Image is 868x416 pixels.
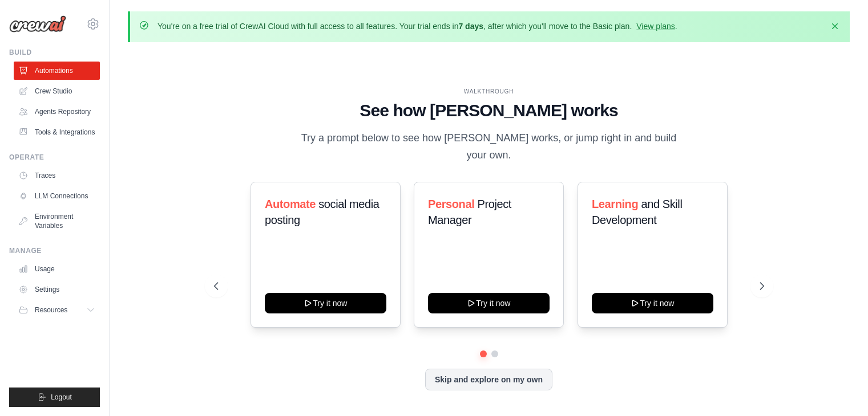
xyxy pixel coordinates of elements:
a: Usage [14,260,100,278]
span: Personal [428,198,474,210]
a: Agents Repository [14,103,100,121]
p: You're on a free trial of CrewAI Cloud with full access to all features. Your trial ends in , aft... [158,21,677,32]
a: Traces [14,166,100,185]
button: Try it now [265,293,386,313]
span: social media posting [265,198,380,226]
span: Project Manager [428,198,511,226]
span: Resources [35,305,67,315]
button: Try it now [592,293,713,313]
span: Learning [592,198,638,210]
span: Logout [51,393,72,402]
div: Build [9,48,100,57]
a: Environment Variables [14,207,100,235]
a: View plans [636,22,675,31]
button: Logout [9,388,100,407]
strong: 7 days [458,22,483,31]
div: Operate [9,153,100,162]
button: Try it now [428,293,550,313]
span: Automate [265,198,316,210]
span: and Skill Development [592,198,682,226]
a: Crew Studio [14,82,100,100]
a: Settings [14,280,100,299]
button: Skip and explore on my own [425,369,552,390]
a: LLM Connections [14,187,100,205]
button: Resources [14,301,100,319]
div: Manage [9,246,100,255]
img: Logo [9,15,66,32]
a: Automations [14,62,100,80]
h1: See how [PERSON_NAME] works [214,100,764,121]
a: Tools & Integrations [14,123,100,141]
div: WALKTHROUGH [214,87,764,96]
p: Try a prompt below to see how [PERSON_NAME] works, or jump right in and build your own. [297,130,681,164]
